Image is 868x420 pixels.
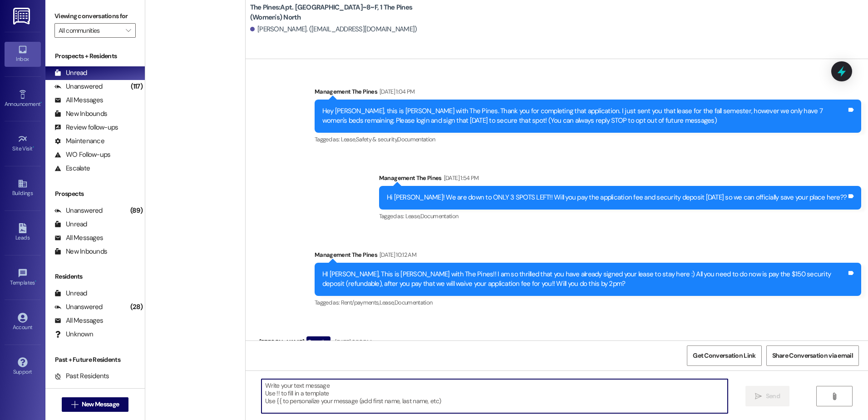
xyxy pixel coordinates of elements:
[5,265,41,290] a: Templates •
[387,193,847,202] div: Hi [PERSON_NAME]! We are down to ONLY 3 SPOTS LEFT!! Will you pay the application fee and securit...
[126,27,131,34] i: 
[54,316,103,325] div: All Messages
[341,299,380,306] span: Rent/payments ,
[54,95,103,105] div: All Messages
[5,220,41,245] a: Leads
[54,109,107,119] div: New Inbounds
[54,330,93,339] div: Unknown
[33,144,34,150] span: •
[54,164,90,173] div: Escalate
[45,189,145,199] div: Prospects
[687,345,761,366] button: Get Conversation Link
[333,337,371,347] div: [DATE] 2:58 PM
[250,25,417,34] div: [PERSON_NAME]. ([EMAIL_ADDRESS][DOMAIN_NAME])
[377,87,415,96] div: [DATE] 1:04 PM
[54,371,109,381] div: Past Residents
[397,135,435,143] span: Documentation
[5,42,41,66] a: Inbox
[341,135,356,143] span: Lease ,
[128,80,145,94] div: (117)
[54,123,118,132] div: Review follow-ups
[54,247,107,256] div: New Inbounds
[250,3,432,22] b: The Pines: Apt. [GEOGRAPHIC_DATA]~8~F, 1 The Pines (Women's) North
[5,355,41,379] a: Support
[35,278,36,285] span: •
[766,345,859,366] button: Share Conversation via email
[766,391,780,401] span: Send
[259,336,625,351] div: [PERSON_NAME]
[395,299,433,306] span: Documentation
[772,351,853,360] span: Share Conversation via email
[379,173,861,186] div: Management The Pines
[54,206,103,215] div: Unanswered
[45,272,145,281] div: Residents
[5,310,41,335] a: Account
[356,135,397,143] span: Safety & security ,
[405,212,420,220] span: Lease ,
[71,401,78,408] i: 
[322,106,847,126] div: Hey [PERSON_NAME], this is [PERSON_NAME] with The Pines. Thank you for completing that applicatio...
[54,233,103,243] div: All Messages
[380,299,395,306] span: Lease ,
[54,136,104,146] div: Maintenance
[128,204,145,218] div: (89)
[54,302,103,312] div: Unanswered
[831,393,838,400] i: 
[315,133,861,146] div: Tagged as:
[5,131,41,156] a: Site Visit •
[40,100,42,106] span: •
[420,212,459,220] span: Documentation
[128,300,145,314] div: (28)
[5,176,41,200] a: Buildings
[54,82,103,91] div: Unanswered
[54,9,136,23] label: Viewing conversations for
[45,355,145,365] div: Past + Future Residents
[54,220,87,229] div: Unread
[377,250,416,260] div: [DATE] 10:12 AM
[693,351,755,360] span: Get Conversation Link
[306,336,330,348] div: Question
[54,289,87,298] div: Unread
[315,250,861,263] div: Management The Pines
[315,87,861,100] div: Management The Pines
[13,8,32,25] img: ResiDesk Logo
[54,150,110,160] div: WO Follow-ups
[442,173,479,183] div: [DATE] 1:54 PM
[45,51,145,61] div: Prospects + Residents
[322,270,847,289] div: HI [PERSON_NAME], This is [PERSON_NAME] with The Pines!! I am so thrilled that you have already s...
[315,296,861,309] div: Tagged as:
[62,397,129,412] button: New Message
[745,386,789,406] button: Send
[59,23,121,38] input: All communities
[54,68,87,78] div: Unread
[82,400,119,409] span: New Message
[755,393,762,400] i: 
[379,210,861,223] div: Tagged as:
